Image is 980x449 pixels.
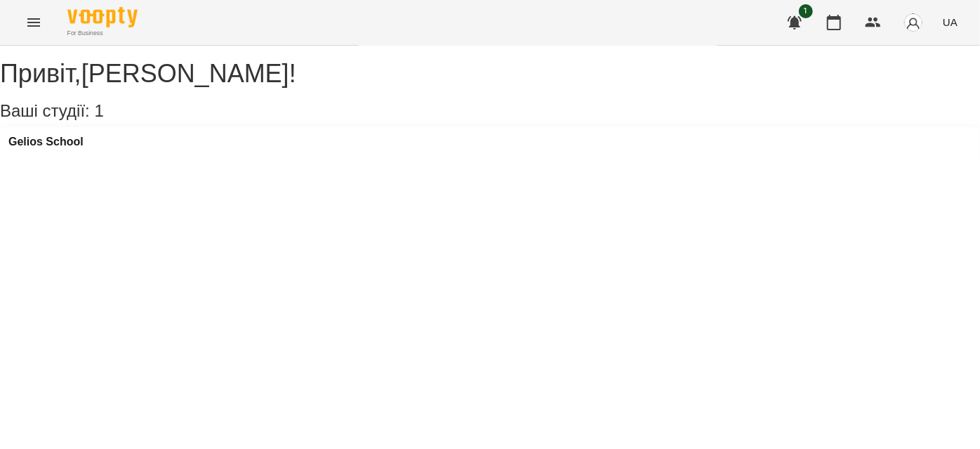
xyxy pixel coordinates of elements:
span: 1 [799,4,813,18]
img: Voopty Logo [67,7,138,27]
span: UA [943,15,958,30]
img: avatar_s.png [903,13,923,32]
button: Menu [17,6,51,39]
span: 1 [94,101,103,120]
a: Gelios School [8,136,84,148]
button: UA [937,9,963,35]
span: For Business [67,29,138,38]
